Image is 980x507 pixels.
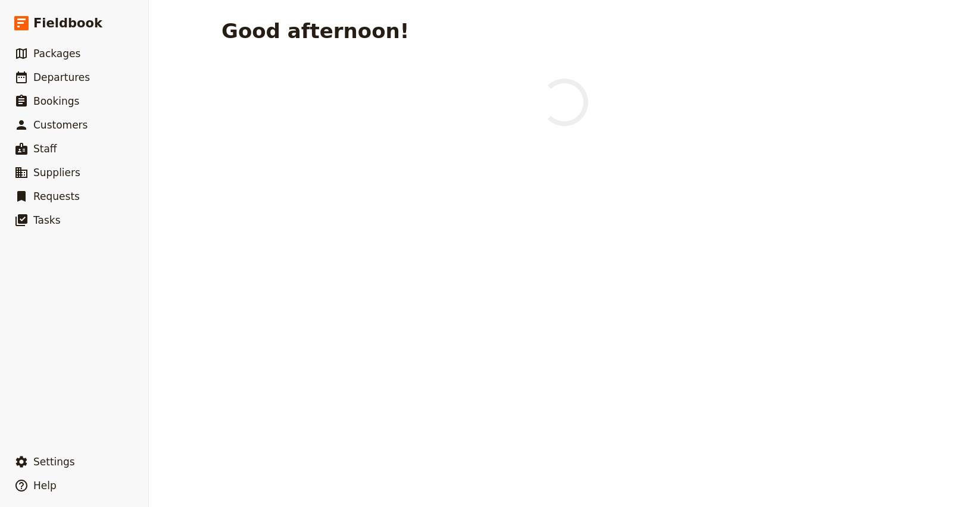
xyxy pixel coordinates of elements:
span: Bookings [33,95,79,107]
span: Settings [33,456,75,468]
span: Packages [33,48,80,60]
span: Staff [33,143,57,155]
span: Departures [33,71,90,83]
span: Customers [33,119,88,131]
span: Help [33,480,57,492]
h1: Good afternoon! [221,19,409,43]
span: Suppliers [33,167,80,179]
span: Fieldbook [33,14,102,32]
span: Tasks [33,214,61,226]
span: Requests [33,190,80,202]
